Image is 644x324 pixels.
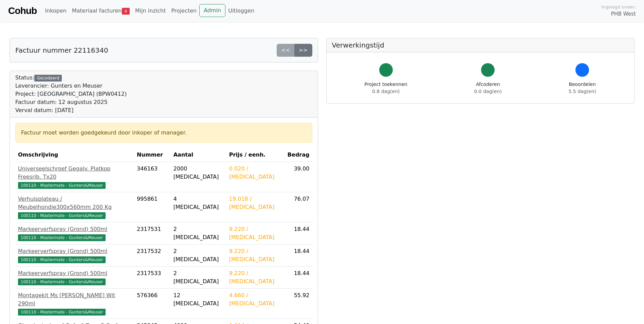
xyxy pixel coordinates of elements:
a: Montagekit Ms [PERSON_NAME] Wit 290ml100110 - Mastermate - Gunters&Meuser [18,291,131,316]
td: 76.07 [285,192,312,222]
td: 2317532 [134,245,171,267]
span: 0.8 dag(en) [372,89,400,94]
div: Verhuisplateau / Meubelhondje300x560mm 200 Kg [18,195,131,211]
th: Prijs / eenh. [226,148,285,162]
h5: Factuur nummer 22116340 [15,46,108,54]
span: Ingelogd onder: [601,4,636,10]
a: Uitloggen [225,4,257,18]
td: 346163 [134,162,171,192]
th: Nummer [134,148,171,162]
div: 12 [MEDICAL_DATA] [173,291,224,308]
td: 576366 [134,289,171,319]
div: 9.220 / [MEDICAL_DATA] [229,247,282,264]
div: Universeelschroef Gegalv. Platkop Freesrib. Tx20 [18,165,131,181]
span: 100110 - Mastermate - Gunters&Meuser [18,212,106,219]
div: Gecodeerd [34,75,62,82]
h5: Verwerkingstijd [332,41,629,49]
div: 4 [MEDICAL_DATA] [173,195,224,211]
td: 39.00 [285,162,312,192]
div: Beoordelen [569,81,596,95]
span: 100110 - Mastermate - Gunters&Meuser [18,234,106,241]
div: 9.220 / [MEDICAL_DATA] [229,225,282,241]
a: Markeerverfspray (Grond) 500ml100110 - Mastermate - Gunters&Meuser [18,225,131,241]
span: 100110 - Mastermate - Gunters&Meuser [18,278,106,285]
a: Admin [199,4,225,17]
div: Factuur datum: 12 augustus 2025 [15,98,127,106]
th: Bedrag [285,148,312,162]
a: Markeerverfspray (Grond) 500ml100110 - Mastermate - Gunters&Meuser [18,269,131,286]
a: Projecten [168,4,199,18]
a: Inkopen [42,4,69,18]
td: 995861 [134,192,171,222]
div: 2 [MEDICAL_DATA] [173,269,224,286]
span: 0.0 dag(en) [474,89,502,94]
a: Cohub [8,3,37,19]
span: PHB West [611,10,636,18]
div: 2000 [MEDICAL_DATA] [173,165,224,181]
div: Montagekit Ms [PERSON_NAME] Wit 290ml [18,291,131,308]
span: 100110 - Mastermate - Gunters&Meuser [18,309,106,316]
div: 4.660 / [MEDICAL_DATA] [229,291,282,308]
div: Leverancier: Gunters en Meuser [15,82,127,90]
th: Omschrijving [15,148,134,162]
div: 2 [MEDICAL_DATA] [173,247,224,264]
td: 2317533 [134,267,171,289]
div: Verval datum: [DATE] [15,106,127,114]
div: Markeerverfspray (Grond) 500ml [18,269,131,277]
div: 19.018 / [MEDICAL_DATA] [229,195,282,211]
a: Universeelschroef Gegalv. Platkop Freesrib. Tx20100110 - Mastermate - Gunters&Meuser [18,165,131,189]
div: Afcoderen [474,81,502,95]
span: 4 [122,8,130,15]
td: 18.44 [285,222,312,245]
span: 100110 - Mastermate - Gunters&Meuser [18,256,106,263]
a: Mijn inzicht [132,4,169,18]
span: 5.5 dag(en) [569,89,596,94]
div: Markeerverfspray (Grond) 500ml [18,225,131,233]
div: 2 [MEDICAL_DATA] [173,225,224,241]
a: Verhuisplateau / Meubelhondje300x560mm 200 Kg100110 - Mastermate - Gunters&Meuser [18,195,131,219]
td: 18.44 [285,245,312,267]
th: Aantal [171,148,226,162]
span: 100110 - Mastermate - Gunters&Meuser [18,182,106,189]
div: Status: [15,74,127,114]
td: 18.44 [285,267,312,289]
td: 2317531 [134,222,171,245]
div: 0.020 / [MEDICAL_DATA] [229,165,282,181]
div: Factuur moet worden goedgekeurd door inkoper of manager. [21,129,307,137]
div: 9.220 / [MEDICAL_DATA] [229,269,282,286]
div: Project toekennen [365,81,407,95]
div: Project: [GEOGRAPHIC_DATA] (BPW0412) [15,90,127,98]
div: Markeerverfspray (Grond) 500ml [18,247,131,255]
a: >> [294,44,312,57]
a: Materiaal facturen4 [69,4,132,18]
a: Markeerverfspray (Grond) 500ml100110 - Mastermate - Gunters&Meuser [18,247,131,264]
td: 55.92 [285,289,312,319]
